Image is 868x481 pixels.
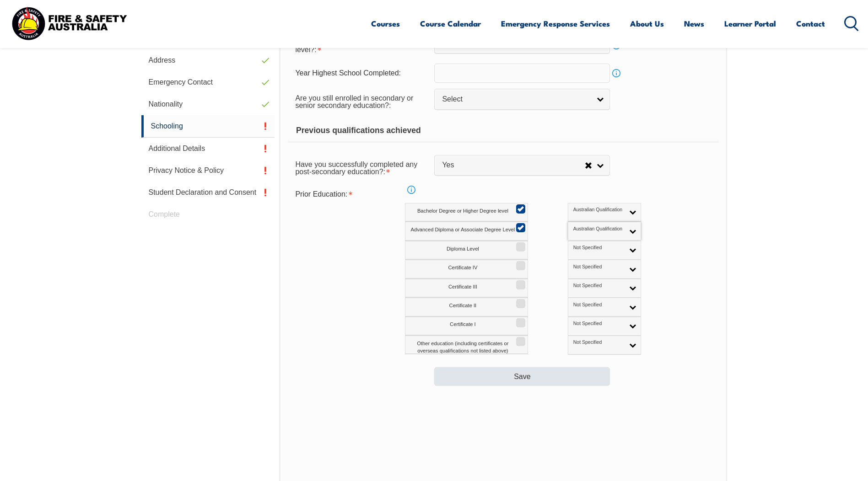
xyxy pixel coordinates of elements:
[405,222,528,240] label: Advanced Diploma or Associate Degree Level
[288,64,434,82] div: Year Highest School Completed:
[610,67,623,80] a: Info
[141,182,275,203] a: Student Declaration and Consent
[573,283,624,289] span: Not Specified
[434,64,610,83] input: YYYY
[724,11,776,36] a: Learner Portal
[405,298,528,316] label: Certificate II
[141,138,275,160] a: Additional Details
[573,264,624,270] span: Not Specified
[684,11,704,36] a: News
[295,94,413,109] span: Are you still enrolled in secondary or senior secondary education?:
[405,336,528,354] label: Other education (including certificates or overseas qualifications not listed above)
[573,302,624,308] span: Not Specified
[420,11,481,36] a: Course Calendar
[573,245,624,251] span: Not Specified
[141,160,275,182] a: Privacy Notice & Policy
[295,160,417,176] span: Have you successfully completed any post-secondary education?:
[573,207,624,213] span: Australian Qualification
[573,339,624,346] span: Not Specified
[630,11,664,36] a: About Us
[501,11,610,36] a: Emergency Response Services
[573,321,624,327] span: Not Specified
[405,260,528,278] label: Certificate IV
[288,119,718,142] div: Previous qualifications achieved
[405,317,528,336] label: Certificate I
[371,11,400,36] a: Courses
[442,160,585,170] span: Yes
[288,186,434,203] div: Prior Education is required.
[405,279,528,298] label: Certificate III
[405,203,528,222] label: Bachelor Degree or Higher Degree level
[141,71,275,93] a: Emergency Contact
[796,11,825,36] a: Contact
[442,95,590,104] span: Select
[141,49,275,71] a: Address
[141,93,275,115] a: Nationality
[573,226,624,232] span: Australian Qualification
[288,155,434,180] div: Have you successfully completed any post-secondary education? is required.
[141,115,275,138] a: Schooling
[405,241,528,260] label: Diploma Level
[405,183,418,196] a: Info
[434,367,610,385] button: Save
